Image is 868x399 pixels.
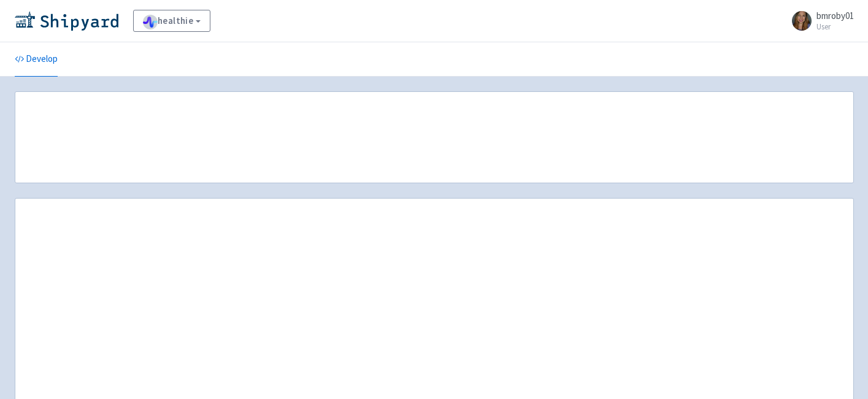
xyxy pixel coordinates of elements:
a: bmroby01 User [785,11,854,31]
img: Shipyard logo [15,11,118,31]
small: User [816,23,854,31]
a: Develop [15,42,58,77]
a: healthie [133,10,211,32]
span: bmroby01 [816,10,854,21]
